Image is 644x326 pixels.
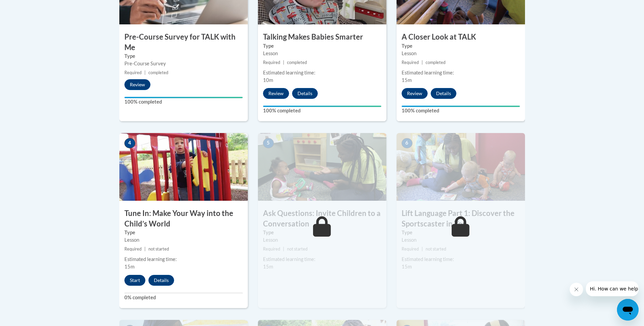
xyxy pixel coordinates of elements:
[148,275,174,286] button: Details
[287,246,308,252] span: not started
[258,133,386,201] img: Course Image
[402,236,520,244] div: Lesson
[397,32,525,42] h3: A Closer Look at TALK
[402,246,419,252] span: Required
[426,246,446,252] span: not started
[402,77,412,83] span: 15m
[4,5,55,10] span: Hi. How can we help?
[402,42,520,50] label: Type
[124,60,243,67] div: Pre-Course Survey
[124,138,135,148] span: 4
[402,106,520,107] div: Your progress
[263,50,381,57] div: Lesson
[283,246,284,252] span: |
[263,106,381,107] div: Your progress
[263,229,381,236] label: Type
[263,77,273,83] span: 10m
[402,50,520,57] div: Lesson
[263,264,273,269] span: 15m
[124,264,135,269] span: 15m
[124,52,243,60] label: Type
[124,97,243,98] div: Your progress
[124,275,145,286] button: Start
[287,60,307,65] span: completed
[402,60,419,65] span: Required
[402,69,520,77] div: Estimated learning time:
[124,98,243,106] label: 100% completed
[263,88,289,99] button: Review
[119,208,248,229] h3: Tune In: Make Your Way into the Child’s World
[144,246,146,252] span: |
[263,69,381,77] div: Estimated learning time:
[124,70,142,75] span: Required
[263,42,381,50] label: Type
[402,256,520,263] div: Estimated learning time:
[124,246,142,252] span: Required
[124,229,243,236] label: Type
[124,236,243,244] div: Lesson
[258,208,386,229] h3: Ask Questions: Invite Children to a Conversation
[144,70,146,75] span: |
[124,256,243,263] div: Estimated learning time:
[148,246,169,252] span: not started
[402,229,520,236] label: Type
[431,88,456,99] button: Details
[570,283,583,296] iframe: Close message
[402,138,412,148] span: 6
[124,294,243,301] label: 0% completed
[148,70,168,75] span: completed
[397,133,525,201] img: Course Image
[402,107,520,114] label: 100% completed
[119,133,248,201] img: Course Image
[283,60,284,65] span: |
[402,264,412,269] span: 15m
[263,60,280,65] span: Required
[422,60,423,65] span: |
[402,88,428,99] button: Review
[263,138,274,148] span: 5
[258,32,386,42] h3: Talking Makes Babies Smarter
[263,256,381,263] div: Estimated learning time:
[586,281,639,296] iframe: Message from company
[617,299,639,321] iframe: Button to launch messaging window
[397,208,525,229] h3: Lift Language Part 1: Discover the Sportscaster in You
[263,236,381,244] div: Lesson
[119,32,248,53] h3: Pre-Course Survey for TALK with Me
[263,246,280,252] span: Required
[124,79,150,90] button: Review
[422,246,423,252] span: |
[426,60,446,65] span: completed
[263,107,381,114] label: 100% completed
[292,88,318,99] button: Details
